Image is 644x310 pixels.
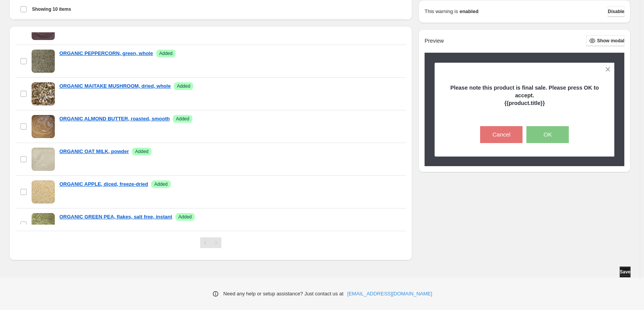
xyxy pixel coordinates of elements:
img: ORGANIC PEPPERCORN, green, whole [32,50,55,73]
button: Save [620,267,631,277]
strong: {{product.title}} [504,100,545,106]
strong: enabled [460,8,479,15]
span: Showing 10 items [32,6,71,12]
a: [EMAIL_ADDRESS][DOMAIN_NAME] [347,290,432,298]
button: Cancel [480,126,523,143]
button: Show modal [586,35,624,46]
span: Added [154,181,168,187]
img: ORGANIC ALMOND BUTTER, roasted, smooth [32,115,55,138]
span: Added [177,83,191,89]
button: Disable [608,6,624,17]
a: ORGANIC APPLE, diced, freeze-dried [59,180,148,188]
img: ORGANIC MAITAKE MUSHROOM, dried, whole [32,82,55,105]
span: Disable [608,8,624,15]
a: ORGANIC OAT MILK, powder [59,148,129,155]
a: ORGANIC PEPPERCORN, green, whole [59,50,153,57]
p: This warning is [425,8,458,15]
a: ORGANIC ALMOND BUTTER, roasted, smooth [59,115,170,123]
strong: Please note this product is final sale. Please press OK to accept. [450,85,599,98]
span: Save [620,269,631,275]
nav: Pagination [200,237,221,248]
span: Added [179,214,192,220]
a: ORGANIC GREEN PEA, flakes, salt free, instant [59,213,172,221]
a: ORGANIC MAITAKE MUSHROOM, dried, whole [59,82,171,90]
span: Show modal [597,38,624,44]
img: ORGANIC OAT MILK, powder [32,148,55,171]
button: OK [526,126,569,143]
img: ORGANIC GREEN PEA, flakes, salt free, instant [32,213,55,236]
span: Added [159,50,173,57]
span: Added [135,148,148,155]
img: ORGANIC APPLE, diced, freeze-dried [32,180,55,203]
h2: Preview [425,38,444,44]
span: Added [176,116,189,122]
